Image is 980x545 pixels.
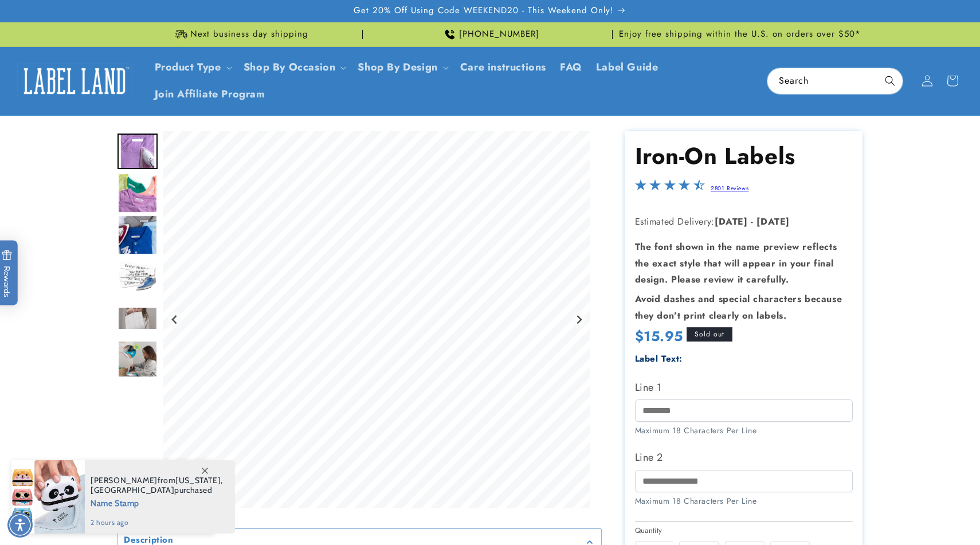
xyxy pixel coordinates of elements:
[460,61,546,74] span: Care instructions
[91,476,223,495] span: from , purchased
[459,29,539,40] span: [PHONE_NUMBER]
[117,257,158,297] div: Go to slide 4
[571,312,587,328] button: Next slide
[354,5,614,17] span: Get 20% Off Using Code WEEKEND20 - This Weekend Only!
[155,60,221,75] a: Product Type
[148,81,272,108] a: Join Affiliate Program
[1,249,12,297] span: Rewards
[117,22,363,46] div: Announcement
[619,29,861,40] span: Enjoy free shipping within the U.S. on orders over $50*
[351,54,453,81] summary: Shop By Design
[155,88,265,101] span: Join Affiliate Program
[244,61,336,74] span: Shop By Occasion
[756,215,790,228] strong: [DATE]
[711,184,748,193] a: 2801 Reviews
[117,340,158,381] div: Go to slide 6
[553,54,589,81] a: FAQ
[865,496,969,534] iframe: Gorgias live chat messenger
[635,378,853,397] label: Line 1
[358,60,437,75] a: Shop By Design
[635,352,683,365] label: Label Text:
[453,54,553,81] a: Care instructions
[117,299,158,339] div: Go to slide 5
[237,54,351,81] summary: Shop By Occasion
[167,312,183,328] button: Go to last slide
[117,215,158,255] img: Iron on name labels ironed to shirt collar
[635,495,853,507] div: Maximum 18 Characters Per Line
[751,215,754,228] strong: -
[560,61,582,74] span: FAQ
[13,59,136,103] a: Label Land
[635,425,853,437] div: Maximum 18 Characters Per Line
[91,485,174,495] span: [GEOGRAPHIC_DATA]
[17,63,132,99] img: Label Land
[117,131,158,171] div: Go to slide 1
[117,307,158,330] img: null
[635,292,842,322] strong: Avoid dashes and special characters because they don’t print clearly on labels.
[635,214,853,230] p: Estimated Delivery:
[617,22,863,46] div: Announcement
[91,475,158,485] span: [PERSON_NAME]
[687,327,732,342] span: Sold out
[635,327,684,345] span: $15.95
[117,340,158,381] img: Iron-On Labels - Label Land
[148,54,237,81] summary: Product Type
[635,448,853,466] label: Line 2
[117,257,158,297] img: Iron-on name labels with an iron
[635,525,664,536] legend: Quantity
[117,173,158,213] div: Go to slide 2
[635,240,837,287] strong: The font shown in the name preview reflects the exact style that will appear in your final design...
[7,512,33,538] div: Accessibility Menu
[635,182,705,195] span: 4.5-star overall rating
[117,173,158,213] img: Iron on name tags ironed to a t-shirt
[175,475,221,485] span: [US_STATE]
[190,29,308,40] span: Next business day shipping
[117,215,158,255] div: Go to slide 3
[117,134,158,169] img: Iron on name label being ironed to shirt
[635,141,853,171] h1: Iron-On Labels
[589,54,665,81] a: Label Guide
[877,68,903,93] button: Search
[596,61,658,74] span: Label Guide
[715,215,748,228] strong: [DATE]
[367,22,613,46] div: Announcement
